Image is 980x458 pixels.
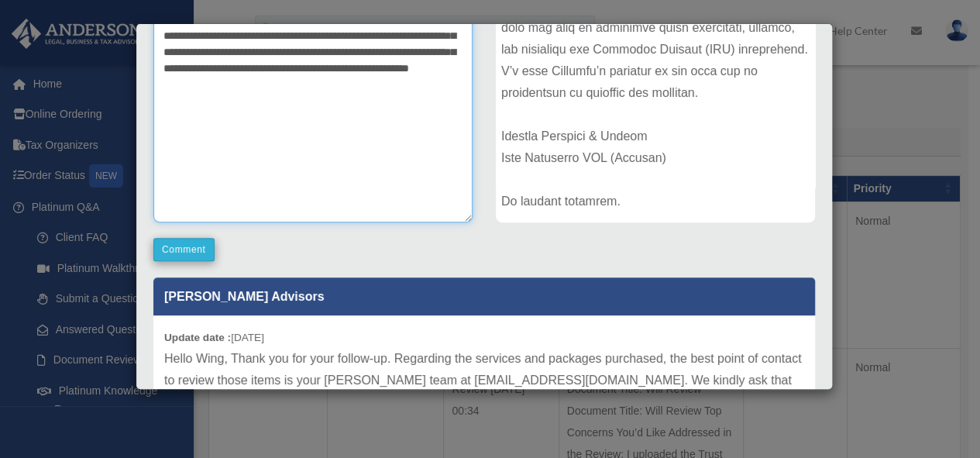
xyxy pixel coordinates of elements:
b: Update date : [164,332,231,343]
p: [PERSON_NAME] Advisors [153,277,815,315]
button: Comment [153,238,215,261]
p: Hello Wing, Thank you for your follow-up. Regarding the services and packages purchased, the best... [164,348,804,435]
small: [DATE] [164,332,264,343]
